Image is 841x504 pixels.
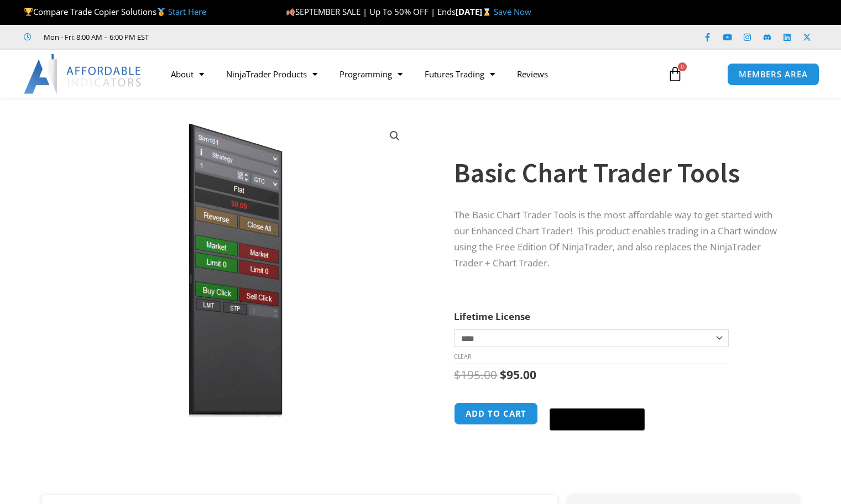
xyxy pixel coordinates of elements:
[24,54,143,94] img: LogoAI | Affordable Indicators – NinjaTrader
[168,6,206,17] a: Start Here
[215,61,328,87] a: NinjaTrader Products
[164,32,330,43] iframe: Customer reviews powered by Trustpilot
[160,61,215,87] a: About
[454,207,777,271] p: The Basic Chart Trader Tools is the most affordable way to get started with our Enhanced Chart Tr...
[739,70,808,78] span: MEMBERS AREA
[678,62,687,71] span: 0
[328,61,414,87] a: Programming
[157,8,165,16] img: 🥇
[454,310,530,323] label: Lifetime License
[41,30,149,44] span: Mon - Fri: 8:00 AM – 6:00 PM EST
[454,402,538,425] button: Add to cart
[58,118,413,423] img: BasicTools | Affordable Indicators – NinjaTrader
[24,8,33,16] img: 🏆
[651,58,699,90] a: 0
[385,126,405,146] a: View full-screen image gallery
[286,6,456,17] span: SEPTEMBER SALE | Up To 50% OFF | Ends
[483,8,491,16] img: ⌛
[456,6,494,17] strong: [DATE]
[727,63,819,86] a: MEMBERS AREA
[500,367,536,382] bdi: 95.00
[494,6,531,17] a: Save Now
[547,401,647,405] iframe: Secure express checkout frame
[414,61,506,87] a: Futures Trading
[24,6,206,17] span: Compare Trade Copier Solutions
[454,367,461,382] span: $
[500,367,506,382] span: $
[160,61,656,87] nav: Menu
[550,408,645,431] button: Buy with GPay
[286,8,295,16] img: 🍂
[506,61,559,87] a: Reviews
[454,154,777,192] h1: Basic Chart Trader Tools
[454,367,497,382] bdi: 195.00
[454,440,777,449] iframe: PayPal Message 1
[454,353,471,360] a: Clear options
